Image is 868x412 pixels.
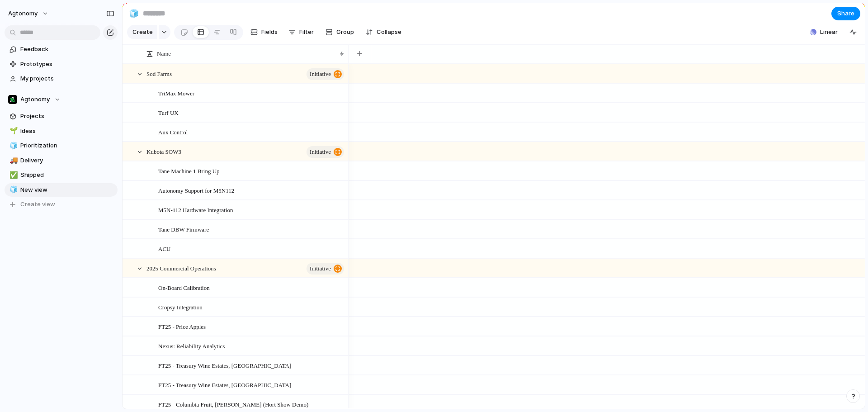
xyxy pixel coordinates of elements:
button: Share [831,7,860,20]
button: Fields [247,25,281,39]
button: 🧊 [8,141,17,150]
span: Create view [20,200,55,209]
span: Cropsy Integration [158,302,203,312]
button: 🚚 [8,156,17,165]
div: 🧊 [129,7,139,19]
span: New view [20,185,114,194]
span: Filter [299,28,314,37]
button: ✅ [8,170,17,180]
span: Feedback [20,45,114,54]
button: initiative [307,68,344,80]
span: FT25 - Treasury Wine Estates, [GEOGRAPHIC_DATA] [158,379,291,390]
span: Tane Machine 1 Bring Up [158,166,220,176]
button: 🧊 [8,185,17,194]
span: Group [336,28,354,37]
span: Autonomy Support for M5N112 [158,185,234,195]
span: Shipped [20,170,114,180]
span: Create [132,28,153,37]
div: 🧊 [9,185,16,195]
span: Turf UX [158,107,179,118]
span: Agtonomy [8,9,38,18]
span: Agtonomy [20,95,50,104]
a: ✅Shipped [5,168,118,182]
a: 🧊New view [5,183,118,197]
button: Create view [5,198,118,211]
button: Filter [285,25,317,39]
span: Projects [20,112,114,121]
button: initiative [307,146,344,158]
span: Kubota SOW3 [146,146,181,156]
div: ✅ [9,170,16,180]
span: On-Board Calibration [158,282,210,293]
a: Prototypes [5,57,118,71]
button: Create [127,25,157,39]
div: 🌱 [9,126,16,136]
button: Collapse [362,25,405,39]
span: 2025 Commercial Operations [146,263,216,273]
span: Fields [261,28,278,37]
span: initiative [310,146,331,158]
span: M5N-112 Hardware Integration [158,204,233,215]
span: Tane DBW Firmware [158,224,209,234]
span: FT25 - Treasury Wine Estates, [GEOGRAPHIC_DATA] [158,360,291,370]
span: TriMax Mower [158,88,194,98]
div: 🚚 [9,155,16,166]
span: Prototypes [20,60,114,69]
span: Ideas [20,127,114,136]
span: FT25 - Price Apples [158,321,206,331]
button: 🌱 [8,127,17,136]
span: FT25 - Columbia Fruit, [PERSON_NAME] (Hort Show Demo) [158,399,308,409]
div: 🧊 [9,141,16,151]
span: Delivery [20,156,114,165]
span: Collapse [377,28,401,37]
span: ACU [158,243,170,254]
span: Aux Control [158,127,188,137]
button: Linear [807,25,841,39]
a: Feedback [5,43,118,56]
a: 🚚Delivery [5,154,118,167]
span: Nexus: Reliability Analytics [158,341,225,351]
span: Name [157,49,171,58]
a: Projects [5,109,118,123]
button: initiative [307,263,344,275]
span: My projects [20,74,114,83]
a: My projects [5,72,118,85]
button: Group [321,25,359,39]
span: Share [837,9,854,18]
button: Agtonomy [5,93,118,106]
span: Sod Farms [146,68,172,79]
a: 🌱Ideas [5,124,118,138]
span: Linear [820,28,838,37]
a: 🧊Prioritization [5,139,118,152]
button: 🧊 [127,6,141,21]
button: Agtonomy [4,6,53,21]
span: Prioritization [20,141,114,150]
span: initiative [310,262,331,275]
span: initiative [310,68,331,81]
